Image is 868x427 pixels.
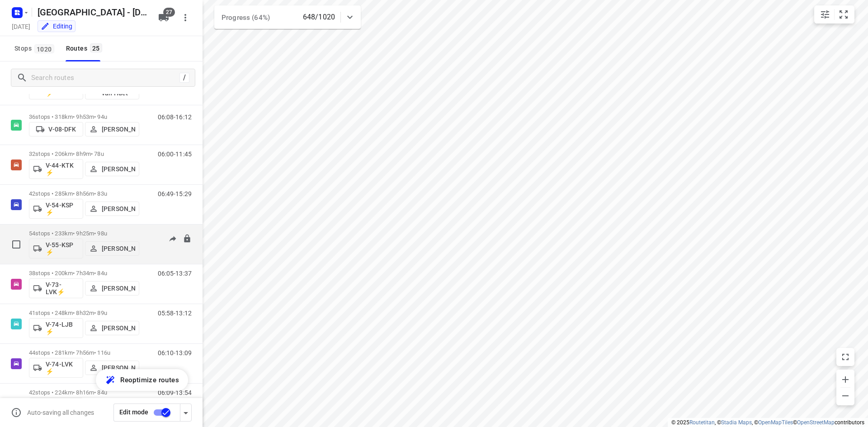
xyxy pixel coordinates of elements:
p: 42 stops • 285km • 8h56m • 83u [29,190,139,197]
p: V-44-KTK ⚡ [46,162,79,176]
button: More [176,9,194,27]
p: [PERSON_NAME] [102,126,135,133]
button: [PERSON_NAME] [85,281,139,296]
p: V-54-KSP ⚡ [46,202,79,216]
span: Reoptimize routes [120,374,179,386]
p: 648/1020 [303,12,335,23]
span: Stops [14,43,57,54]
button: Map settings [816,5,834,23]
button: V-08-DFK [29,122,83,136]
p: [PERSON_NAME] [102,245,135,252]
button: [PERSON_NAME] [85,122,139,136]
p: 06:00-11:45 [158,150,192,158]
p: 06:09-13:54 [158,389,192,396]
p: [PERSON_NAME] [102,364,135,371]
button: [PERSON_NAME] [85,321,139,335]
button: V-74-LJB ⚡ [29,318,83,338]
p: 05:58-13:12 [158,310,192,317]
button: [PERSON_NAME] [85,202,139,216]
input: Search routes [31,71,179,85]
p: V-74-LVK ⚡ [46,361,79,375]
div: Progress (64%)648/1020 [214,5,361,29]
p: V-08-DFK [48,126,76,133]
p: 06:08-16:12 [158,113,192,121]
p: V-73-LVK⚡ [46,281,79,296]
p: [PERSON_NAME] [102,205,135,212]
p: 54 stops • 233km • 9h25m • 98u [29,230,139,237]
span: Select [7,235,25,253]
h5: Rename [34,5,151,19]
p: [PERSON_NAME] [102,324,135,332]
a: Stadia Maps [721,419,752,426]
h5: Project date [8,21,34,32]
button: Lock route [183,234,192,244]
button: V-74-LVK ⚡ [29,358,83,378]
button: V-55-KSP ⚡ [29,239,83,258]
span: 27 [163,8,175,17]
span: 25 [90,43,102,52]
button: [PERSON_NAME] [85,361,139,375]
button: Reoptimize routes [96,369,188,391]
button: Fit zoom [835,5,853,23]
p: 41 stops • 248km • 8h32m • 89u [29,310,139,316]
p: V-74-LJB ⚡ [46,321,79,335]
a: Routetitan [689,419,715,426]
p: 06:10-13:09 [158,349,192,357]
button: [PERSON_NAME] [85,241,139,256]
p: Auto-saving all changes [27,409,94,416]
div: You are currently in edit mode. [41,22,72,31]
p: [PERSON_NAME] [102,285,135,292]
p: 06:05-13:37 [158,270,192,277]
div: / [179,73,189,83]
p: 42 stops • 224km • 8h16m • 84u [29,389,139,396]
p: 38 stops • 200km • 7h34m • 84u [29,270,139,277]
div: small contained button group [814,5,854,23]
button: V-73-LVK⚡ [29,278,83,298]
div: Driver app settings [180,407,191,418]
span: 1020 [34,44,54,53]
button: V-54-KSP ⚡ [29,199,83,219]
p: V-55-KSP ⚡ [46,241,79,256]
p: 06:49-15:29 [158,190,192,197]
div: Routes [66,43,105,54]
p: [PERSON_NAME] [102,165,135,173]
button: 27 [155,9,173,27]
a: OpenMapTiles [758,419,793,426]
a: OpenStreetMap [797,419,835,426]
button: V-44-KTK ⚡ [29,159,83,179]
span: Edit mode [119,408,148,416]
span: Progress (64%) [222,14,270,22]
p: 32 stops • 206km • 8h9m • 78u [29,150,139,157]
p: 44 stops • 281km • 7h56m • 116u [29,349,139,356]
p: 36 stops • 318km • 9h53m • 94u [29,113,139,120]
li: © 2025 , © , © © contributors [671,419,864,426]
button: [PERSON_NAME] [85,162,139,176]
